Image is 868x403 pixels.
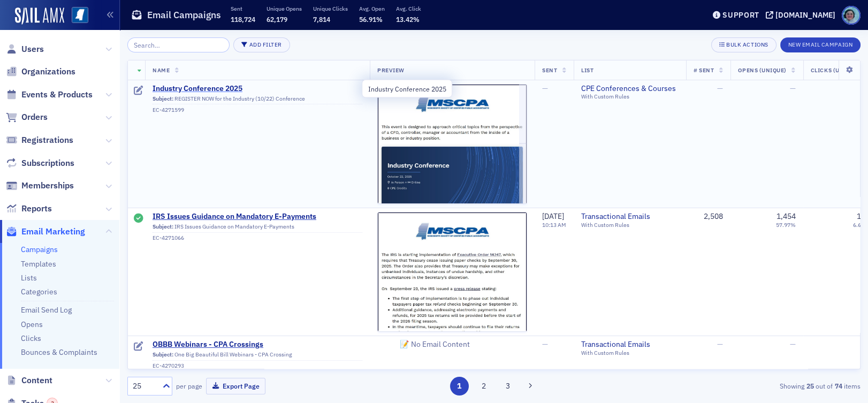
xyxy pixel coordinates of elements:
[717,83,723,93] span: —
[581,349,679,356] div: With Custom Rules
[21,89,93,101] span: Events & Products
[6,203,52,215] a: Reports
[581,84,679,94] a: CPE Conferences & Courses
[153,234,362,241] div: EC-4271066
[134,214,143,224] div: Sent
[359,15,383,24] span: 56.91%
[6,66,75,78] a: Organizations
[72,7,88,24] img: SailAMX
[6,89,93,101] a: Events & Products
[176,381,202,391] label: per page
[722,10,759,20] div: Support
[21,305,72,315] a: Email Send Log
[153,84,362,94] a: Industry Conference 2025
[833,381,844,391] strong: 74
[450,377,469,396] button: 1
[842,6,861,25] span: Profile
[153,362,362,369] div: EC-4270293
[694,66,714,74] span: # Sent
[153,95,173,102] span: Subject:
[738,66,786,74] span: Opens (Unique)
[581,93,679,100] div: With Custom Rules
[134,86,143,96] div: Draft
[400,339,411,349] span: 📝
[21,226,85,238] span: Email Marketing
[804,381,816,391] strong: 25
[153,223,362,233] div: IRS Issues Guidance on Mandatory E-Payments
[377,66,405,74] span: Preview
[694,212,723,222] div: 2,508
[6,157,74,169] a: Subscriptions
[153,351,173,358] span: Subject:
[233,37,290,52] button: Add Filter
[623,381,861,391] div: Showing out of items
[776,212,796,222] div: 1,454
[21,203,52,215] span: Reports
[780,39,861,49] a: New Email Campaign
[790,83,796,93] span: —
[206,378,265,394] button: Export Page
[362,80,452,98] div: Industry Conference 2025
[790,339,796,349] span: —
[153,223,173,230] span: Subject:
[153,340,362,349] a: OBBB Webinars - CPA Crossings
[581,212,679,222] a: Transactional Emails
[766,11,839,19] button: [DOMAIN_NAME]
[21,273,37,283] a: Lists
[6,134,73,146] a: Registrations
[64,7,88,25] a: View Homepage
[153,107,362,113] div: EC-4271599
[153,351,362,361] div: One Big Beautiful Bill Webinars - CPA Crossing
[313,15,330,24] span: 7,814
[780,37,861,52] button: New Email Campaign
[6,111,48,123] a: Orders
[21,333,41,343] a: Clicks
[542,83,548,93] span: —
[21,134,73,146] span: Registrations
[6,226,85,238] a: Email Marketing
[21,375,52,386] span: Content
[21,245,58,254] a: Campaigns
[21,347,97,357] a: Bounces & Complaints
[267,5,302,12] p: Unique Opens
[6,375,52,386] a: Content
[775,10,835,20] div: [DOMAIN_NAME]
[21,180,74,192] span: Memberships
[6,43,44,55] a: Users
[153,66,170,74] span: Name
[21,259,56,269] a: Templates
[581,66,593,74] span: List
[21,111,48,123] span: Orders
[21,43,44,55] span: Users
[474,377,493,396] button: 2
[811,66,861,74] span: Clicks (Unique)
[21,157,74,169] span: Subscriptions
[6,180,74,192] a: Memberships
[377,317,492,371] span: No Email Content
[581,340,679,349] a: Transactional Emails
[127,37,230,52] input: Search…
[231,15,255,24] span: 118,724
[15,7,64,25] img: SailAMX
[21,287,57,296] a: Categories
[313,5,348,12] p: Unique Clicks
[776,221,796,228] div: 57.97%
[134,341,143,352] div: Draft
[267,15,287,24] span: 62,179
[153,212,362,222] a: IRS Issues Guidance on Mandatory E-Payments
[726,42,768,48] div: Bulk Actions
[542,339,548,349] span: —
[153,95,362,105] div: REGISTER NOW for the Industry (10/22) Conference
[133,381,156,392] div: 25
[21,66,75,78] span: Organizations
[396,5,421,12] p: Avg. Click
[542,220,566,228] time: 10:13 AM
[542,66,557,74] span: Sent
